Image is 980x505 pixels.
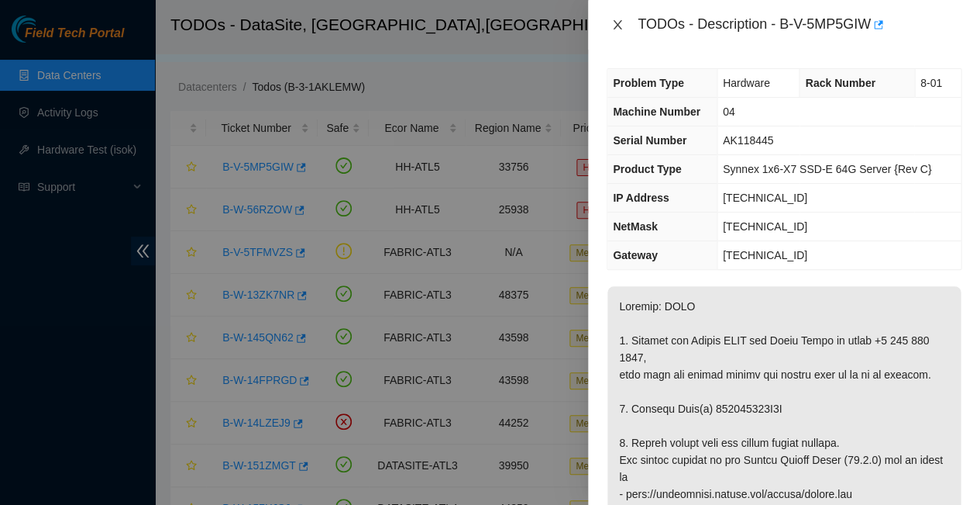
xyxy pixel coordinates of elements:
[607,18,628,33] button: Close
[613,220,658,233] span: NetMask
[611,19,624,31] span: close
[613,134,686,147] span: Serial Number
[723,163,931,175] span: Synnex 1x6-X7 SSD-E 64G Server {Rev C}
[723,220,807,233] span: [TECHNICAL_ID]
[613,77,684,89] span: Problem Type
[613,105,700,118] span: Machine Number
[723,249,807,261] span: [TECHNICAL_ID]
[920,77,942,89] span: 8-01
[613,192,669,204] span: IP Address
[613,249,658,261] span: Gateway
[805,77,875,89] span: Rack Number
[723,105,735,118] span: 04
[723,134,773,147] span: AK118445
[723,77,770,89] span: Hardware
[723,192,807,204] span: [TECHNICAL_ID]
[638,12,961,37] div: TODOs - Description - B-V-5MP5GIW
[613,163,681,175] span: Product Type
